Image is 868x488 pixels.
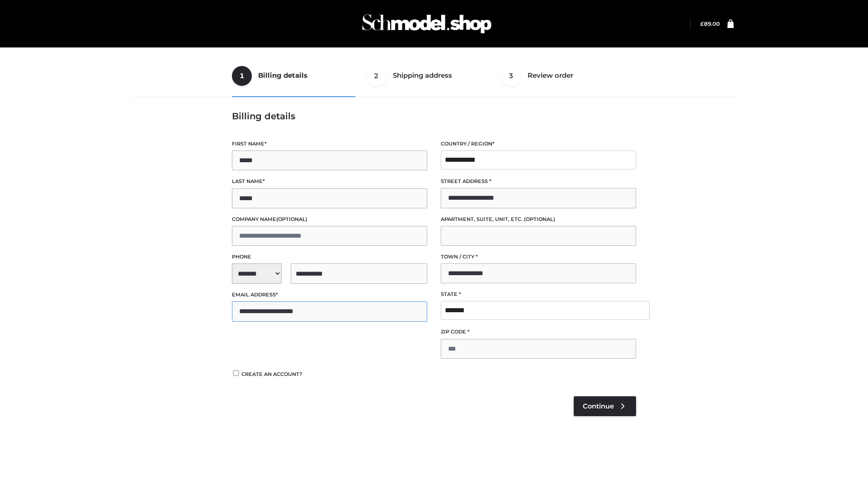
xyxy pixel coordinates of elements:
input: Create an account? [232,370,240,376]
span: (optional) [524,216,555,222]
span: (optional) [276,216,307,222]
span: Continue [583,402,614,410]
a: £89.00 [700,20,720,27]
label: Last name [232,177,427,186]
h3: Billing details [232,111,636,122]
label: ZIP Code [441,328,636,336]
label: Phone [232,253,427,261]
span: Create an account? [241,371,302,377]
label: Town / City [441,253,636,261]
label: Street address [441,177,636,186]
label: First name [232,140,427,148]
label: State [441,290,636,299]
label: Company name [232,215,427,224]
label: Apartment, suite, unit, etc. [441,215,636,224]
bdi: 89.00 [700,20,720,27]
a: Continue [574,396,636,416]
label: Country / Region [441,140,636,148]
label: Email address [232,291,427,299]
img: Schmodel Admin 964 [359,6,495,42]
span: £ [700,20,704,27]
